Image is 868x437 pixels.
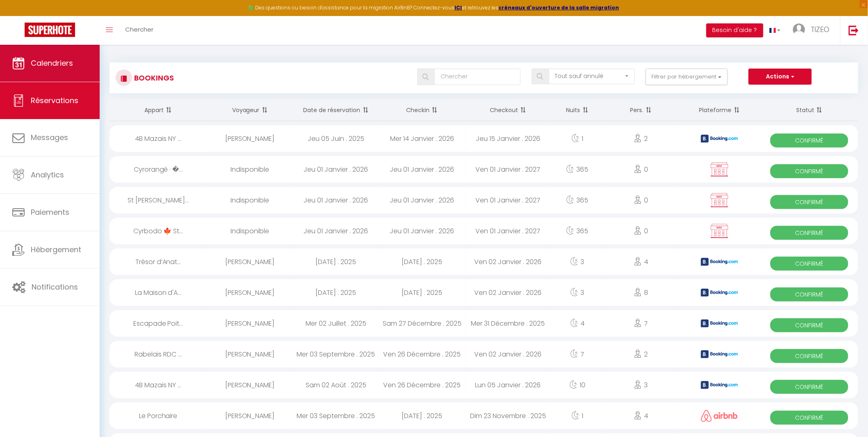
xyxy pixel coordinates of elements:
img: logout [849,25,859,35]
span: Analytics [31,170,64,180]
span: Paiements [31,207,69,217]
span: TIZEO [811,24,830,34]
a: Chercher [119,16,160,45]
th: Sort by guest [207,99,293,121]
img: ... [793,23,805,36]
th: Sort by booking date [293,99,379,121]
button: Filtrer par hébergement [646,69,728,85]
th: Sort by nights [551,99,604,121]
img: Super Booking [25,23,75,37]
span: Calendriers [31,58,73,68]
a: ICI [455,4,462,11]
a: créneaux d'ouverture de la salle migration [499,4,619,11]
span: Chercher [125,25,153,34]
th: Sort by people [604,99,679,121]
button: Ouvrir le widget de chat LiveChat [7,3,31,28]
button: Besoin d'aide ? [706,23,763,37]
h3: Bookings [132,69,174,87]
a: ... TIZEO [787,16,840,45]
span: Notifications [32,282,78,292]
span: Hébergement [31,244,81,255]
th: Sort by checkout [465,99,551,121]
th: Sort by channel [678,99,761,121]
th: Sort by status [761,99,858,121]
input: Chercher [434,69,521,85]
span: Messages [31,132,68,143]
th: Sort by checkin [379,99,465,121]
span: Réservations [31,95,78,106]
th: Sort by rentals [110,99,207,121]
button: Actions [749,69,812,85]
